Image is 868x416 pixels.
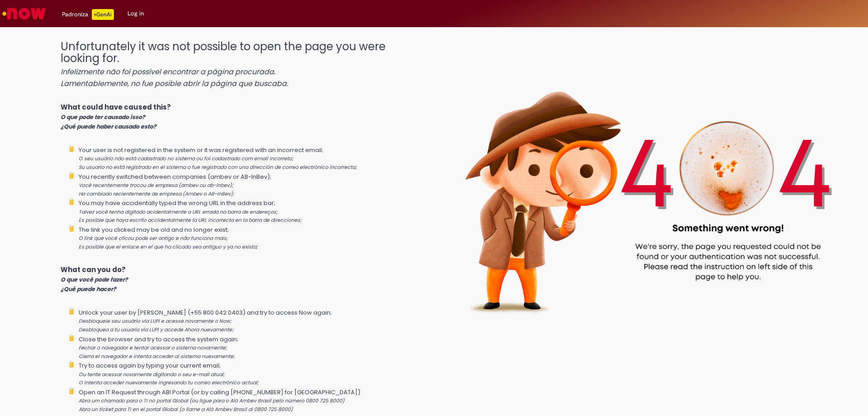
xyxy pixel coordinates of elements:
p: What could have caused this? [61,102,424,131]
i: Desbloqueie seu usuário via LUPI e acesse novamente o Now; [79,318,231,325]
img: ServiceNow [1,5,47,23]
i: Ha cambiado recientemente de empresa (Ambev o AB-InBev); [79,191,234,197]
i: Abra um chamado para o TI no portal Global (ou ligue para o Alô Ambev Brasil pelo número 0800 725... [79,397,344,404]
i: Fechar o navegador e tentar acessar o sistema novamente; [79,344,227,351]
p: What can you do? [61,265,424,294]
i: ¿Qué puede hacer? [61,285,116,293]
li: Close the browser and try to access the system again; [79,334,424,361]
i: Cierra el navegador e intenta acceder al sistema nuevamente; [79,353,235,360]
i: Ou tente acessar novamente digitando o seu e-mail atual; [79,371,225,378]
li: Open an IT Request through ABI Portal (or by calling [PHONE_NUMBER] for [GEOGRAPHIC_DATA]) [79,387,424,414]
img: 404_ambev_new.png [424,32,868,342]
i: Desbloquea a tu usuario vía LUPI y accede Ahora nuevamente; [79,326,233,333]
li: Unlock your user by [PERSON_NAME] (+55 800 042 0403) and try to access Now again; [79,307,424,334]
li: You recently switched between companies (ambev or AB-InBev); [79,172,424,198]
i: Es posible que haya escrito accidentalmente la URL incorrecta en la barra de direcciones; [79,217,302,224]
i: Talvez você tenha digitado acidentalmente a URL errada na barra de endereços; [79,209,278,215]
i: O que pode ter causado isso? [61,113,145,121]
li: The link you clicked may be old and no longer exist; [79,225,424,251]
div: Padroniza [62,9,114,20]
i: Es posible que el enlace en el que ha clicado sea antiguo y ya no exista; [79,244,258,250]
i: O que você pode fazer? [61,276,128,283]
i: Su usuario no está registrado en el sistema o fue registrado con una dirección de correo electrón... [79,164,357,171]
i: Você recentemente trocou de empresa (ambev ou ab-inbev); [79,182,233,189]
i: O seu usuário não está cadastrado no sistema ou foi cadastrado com email incorreto; [79,155,293,162]
li: You may have accidentally typed the wrong URL in the address bar; [79,198,424,225]
h1: Unfortunately it was not possible to open the page you were looking for. [61,41,424,89]
p: +GenAi [92,9,114,20]
i: O link que você clicou pode ser antigo e não funciona mais; [79,235,228,242]
i: Abra un ticket para TI en el portal Global (o llame a Alô Ambev Brasil al 0800 725 8000) [79,406,293,413]
i: O intenta acceder nuevamente ingresando tu correo electrónico actual; [79,379,259,386]
i: Lamentablemente, no fue posible abrir la página que buscaba. [61,78,288,89]
i: ¿Qué puede haber causado esto? [61,123,156,130]
i: Infelizmente não foi possível encontrar a página procurada. [61,67,275,77]
li: Try to access again by typing your current email; [79,360,424,387]
li: Your user is not registered in the system or it was registered with an incorrect email; [79,145,424,172]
